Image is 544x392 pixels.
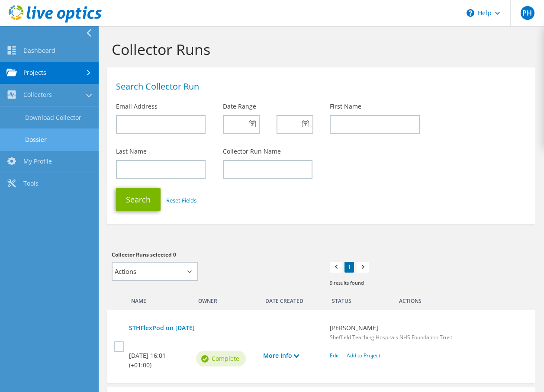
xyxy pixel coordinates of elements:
label: Email Address [116,102,158,111]
label: Last Name [116,147,147,156]
a: 1 [344,262,354,273]
h1: Search Collector Run [116,82,522,91]
a: Add to Project [347,352,380,359]
a: STHFlexPod on [DATE] [129,323,321,333]
div: Date Created [259,292,326,306]
label: Collector Run Name [223,147,281,156]
a: More Info [263,351,322,360]
span: Complete [212,354,239,363]
label: Date Range [223,102,256,111]
span: Sheffield Teaching Hospitals NHS Foundation Trust [330,334,452,341]
span: PH [521,6,534,20]
div: Name [125,292,192,306]
a: Edit [330,352,339,359]
label: First Name [330,102,361,111]
b: [PERSON_NAME] [330,323,522,333]
h1: Collector Runs [112,40,527,58]
a: Reset Fields [166,196,196,204]
b: [DATE] 16:01 (+01:00) [129,351,187,370]
div: Actions [393,292,527,306]
button: Search [116,188,161,211]
div: Owner [192,292,259,306]
div: Status [325,292,359,306]
span: 9 results found [330,279,364,286]
svg: \n [467,9,474,17]
h3: Collector Runs selected 0 [112,250,312,260]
